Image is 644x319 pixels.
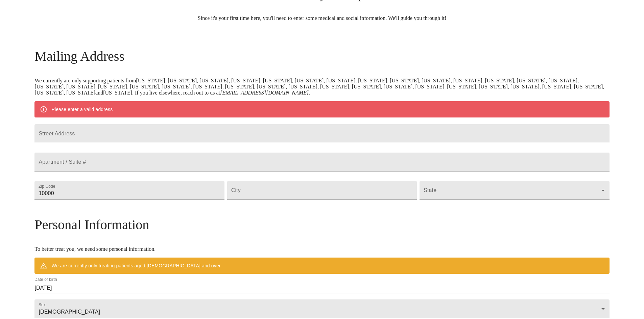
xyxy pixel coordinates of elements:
[34,278,57,282] label: Date of birth
[420,181,609,200] div: ​
[51,103,113,115] div: Please enter a valid address
[51,260,220,272] div: We are currently only treating patients aged [DEMOGRAPHIC_DATA] and over
[34,78,609,96] p: We currently are only supporting patients from [US_STATE], [US_STATE], [US_STATE], [US_STATE], [U...
[34,299,609,318] div: [DEMOGRAPHIC_DATA]
[34,217,609,233] h3: Personal Information
[34,246,609,252] p: To better treat you, we need some personal information.
[34,48,609,64] h3: Mailing Address
[220,90,309,96] em: [EMAIL_ADDRESS][DOMAIN_NAME]
[34,15,609,21] p: Since it's your first time here, you'll need to enter some medical and social information. We'll ...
